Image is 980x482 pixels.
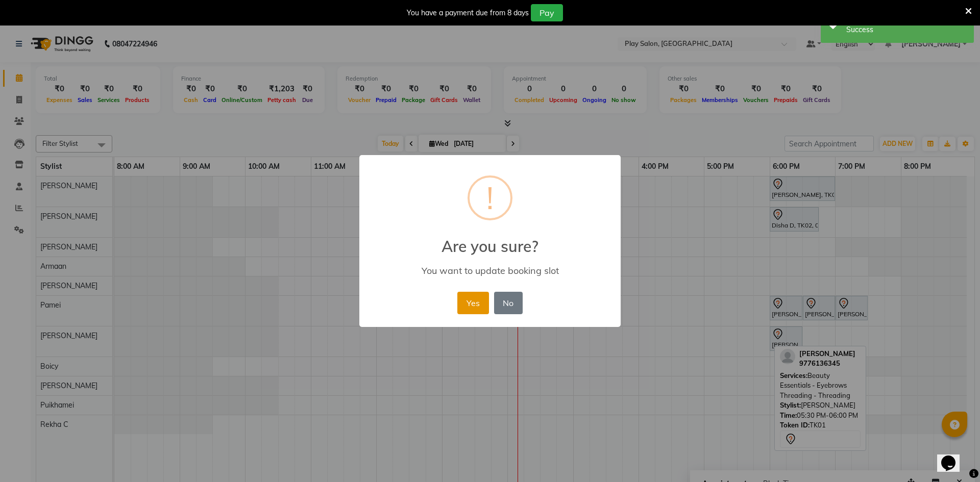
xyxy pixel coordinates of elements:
[531,4,563,21] button: Pay
[937,441,970,472] iframe: chat widget
[846,24,966,35] div: Success
[407,8,529,18] div: You have a payment due from 8 days
[359,225,621,256] h2: Are you sure?
[486,177,494,218] div: !
[494,292,523,314] button: No
[457,292,488,314] button: Yes
[374,265,606,276] div: You want to update booking slot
